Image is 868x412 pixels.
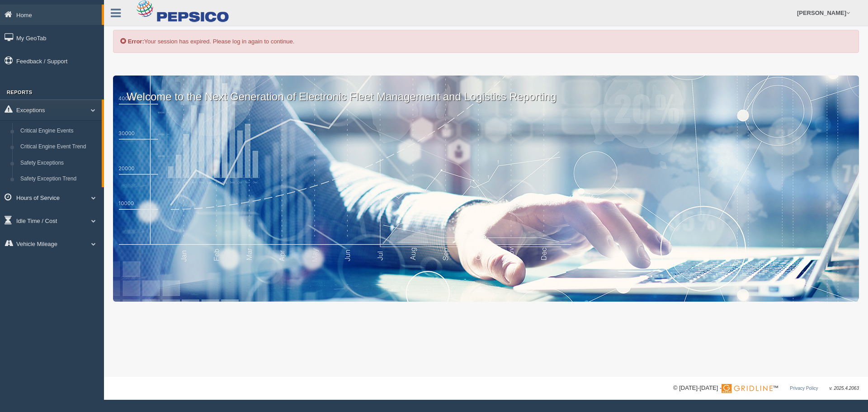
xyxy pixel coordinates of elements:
[830,386,859,391] span: v. 2025.4.2063
[722,384,773,393] img: Gridline
[16,123,102,139] a: Critical Engine Events
[16,139,102,155] a: Critical Engine Event Trend
[113,30,859,53] div: Your session has expired. Please log in again to continue.
[113,76,859,104] p: Welcome to the Next Generation of Electronic Fleet Management and Logistics Reporting
[16,171,102,187] a: Safety Exception Trend
[128,38,144,45] b: Error:
[790,386,818,391] a: Privacy Policy
[673,384,859,393] div: © [DATE]-[DATE] - ™
[16,155,102,171] a: Safety Exceptions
